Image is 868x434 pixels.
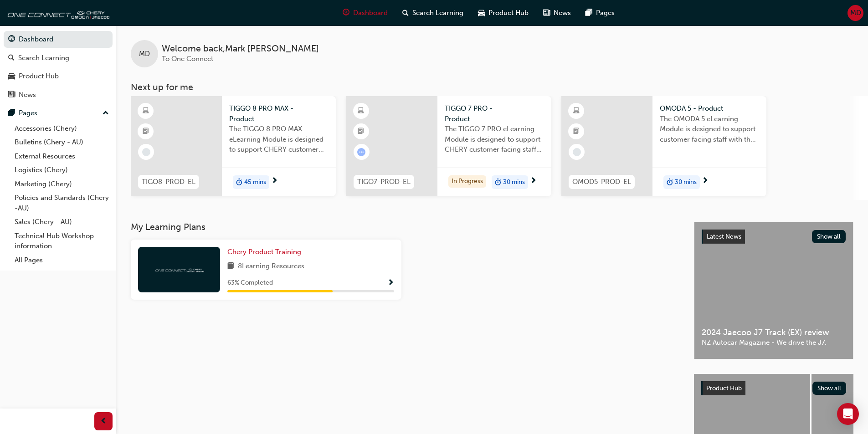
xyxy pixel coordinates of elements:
[4,31,113,48] a: Dashboard
[11,122,113,136] a: Accessories (Chery)
[11,177,113,191] a: Marketing (Chery)
[343,7,349,19] span: guage-icon
[4,105,113,122] button: Pages
[554,8,571,18] span: News
[100,416,107,427] span: prev-icon
[4,29,113,105] button: DashboardSearch LearningProduct HubNews
[11,215,113,229] a: Sales (Chery - AU)
[694,222,853,359] a: Latest NewsShow all2024 Jaecoo J7 Track (EX) reviewNZ Autocar Magazine - We drive the J7.
[227,261,234,272] span: book-icon
[358,105,364,117] span: learningResourceType_ELEARNING-icon
[495,176,501,188] span: duration-icon
[131,96,336,196] a: TIGO8-PROD-ELTIGGO 8 PRO MAX - ProductThe TIGGO 8 PRO MAX eLearning Module is designed to support...
[706,384,742,392] span: Product Hub
[162,55,213,63] span: To One Connect
[572,177,631,187] span: OMOD5-PROD-EL
[229,103,329,124] span: TIGGO 8 PRO MAX - Product
[660,103,759,114] span: OMODA 5 - Product
[11,135,113,149] a: Bulletins (Chery - AU)
[19,90,36,100] div: News
[11,149,113,163] a: External Resources
[139,49,150,59] span: MD
[18,53,69,63] div: Search Learning
[227,278,273,288] span: 63 % Completed
[448,175,486,188] div: In Progress
[236,176,242,188] span: duration-icon
[702,177,709,185] span: next-icon
[395,4,471,22] a: search-iconSearch Learning
[667,176,673,188] span: duration-icon
[471,4,536,22] a: car-iconProduct Hub
[271,177,278,185] span: next-icon
[346,96,551,196] a: TIGO7-PROD-ELTIGGO 7 PRO - ProductThe TIGGO 7 PRO eLearning Module is designed to support CHERY c...
[8,109,15,117] span: pages-icon
[701,381,846,396] a: Product HubShow all
[357,177,411,187] span: TIGO7-PROD-EL
[702,337,846,348] span: NZ Autocar Magazine - We drive the J7.
[229,124,329,155] span: The TIGGO 8 PRO MAX eLearning Module is designed to support CHERY customer facing staff with the ...
[586,7,592,19] span: pages-icon
[142,177,195,187] span: TIGO8-PROD-EL
[8,72,15,81] span: car-icon
[116,82,868,92] h3: Next up for me
[445,124,544,155] span: The TIGGO 7 PRO eLearning Module is designed to support CHERY customer facing staff with the prod...
[19,108,37,118] div: Pages
[143,126,149,138] span: booktick-icon
[238,261,304,272] span: 8 Learning Resources
[503,177,525,188] span: 30 mins
[573,105,580,117] span: learningResourceType_ELEARNING-icon
[412,8,463,18] span: Search Learning
[358,126,364,138] span: booktick-icon
[812,382,847,395] button: Show all
[11,163,113,177] a: Logistics (Chery)
[573,148,581,156] span: learningRecordVerb_NONE-icon
[19,71,59,82] div: Product Hub
[8,36,15,44] span: guage-icon
[488,8,529,18] span: Product Hub
[702,327,846,338] span: 2024 Jaecoo J7 Track (EX) review
[335,4,395,22] a: guage-iconDashboard
[103,107,109,119] span: up-icon
[154,265,204,274] img: oneconnect
[227,248,301,256] span: Chery Product Training
[561,96,766,196] a: OMOD5-PROD-ELOMODA 5 - ProductThe OMODA 5 eLearning Module is designed to support customer facing...
[530,177,537,185] span: next-icon
[578,4,622,22] a: pages-iconPages
[837,403,859,425] div: Open Intercom Messenger
[4,68,113,85] a: Product Hub
[596,8,615,18] span: Pages
[702,230,846,244] a: Latest NewsShow all
[660,114,759,145] span: The OMODA 5 eLearning Module is designed to support customer facing staff with the product and sa...
[850,8,861,18] span: MD
[387,279,394,287] span: Show Progress
[402,7,409,19] span: search-icon
[387,277,394,289] button: Show Progress
[143,105,149,117] span: learningResourceType_ELEARNING-icon
[445,103,544,124] span: TIGGO 7 PRO - Product
[11,229,113,253] a: Technical Hub Workshop information
[11,253,113,267] a: All Pages
[675,177,697,188] span: 30 mins
[536,4,578,22] a: news-iconNews
[131,222,679,232] h3: My Learning Plans
[4,87,113,103] a: News
[573,126,580,138] span: booktick-icon
[543,7,550,19] span: news-icon
[357,148,365,156] span: learningRecordVerb_ATTEMPT-icon
[5,4,109,22] img: oneconnect
[227,247,305,257] a: Chery Product Training
[8,91,15,99] span: news-icon
[162,44,319,54] span: Welcome back , Mark [PERSON_NAME]
[4,50,113,66] a: Search Learning
[244,177,266,188] span: 45 mins
[353,8,388,18] span: Dashboard
[8,54,15,62] span: search-icon
[847,5,863,21] button: MD
[707,233,741,240] span: Latest News
[478,7,485,19] span: car-icon
[11,191,113,215] a: Policies and Standards (Chery -AU)
[812,230,846,243] button: Show all
[142,148,150,156] span: learningRecordVerb_NONE-icon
